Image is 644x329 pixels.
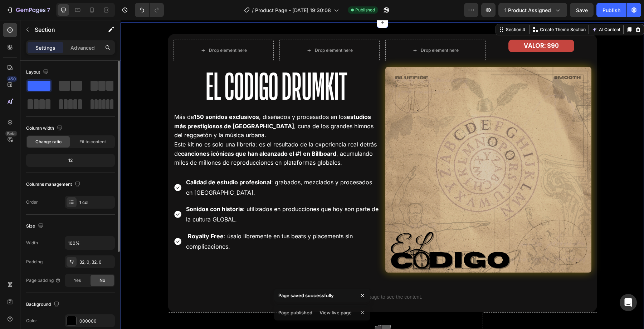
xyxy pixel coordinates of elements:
[255,6,331,14] span: Product Page - [DATE] 19:30:08
[26,259,43,265] div: Padding
[470,5,501,14] button: AI Content
[53,273,471,281] p: Publish the page to see the content.
[26,199,38,205] div: Order
[315,308,356,318] div: View live page
[26,277,61,284] div: Page padding
[79,259,113,265] div: 32, 0, 32, 0
[70,44,95,51] p: Advanced
[355,7,375,13] span: Published
[194,28,232,33] div: Drop element here
[35,44,55,51] p: Settings
[3,3,53,17] button: 7
[135,3,164,17] div: Undo/Redo
[26,180,82,189] div: Columns management
[389,20,453,31] p: VALOR: $90
[73,93,138,100] strong: 150 sonidos exclusivos
[65,159,151,166] strong: Calidad de estudio profesional
[53,41,259,92] h2: El Codigo Drumkit
[419,6,465,13] p: Create Theme Section
[65,184,258,205] p: : utilizados en producciones que hoy son parte de la cultura GLOBAL.
[65,211,258,232] p: : úsalo libremente en tus beats y placements sin complicaciones.
[26,318,37,324] div: Color
[74,277,81,284] span: Yes
[26,221,45,231] div: Size
[79,199,113,206] div: 1 col
[54,93,250,110] strong: estudios más prestigiosos de [GEOGRAPHIC_DATA]
[47,6,50,14] p: 7
[7,76,17,82] div: 450
[620,294,637,311] div: Open Intercom Messenger
[65,236,114,249] input: Auto
[35,25,93,34] p: Section
[26,300,61,309] div: Background
[60,130,216,137] strong: canciones icónicas que han alcanzado el #1 en Billboard
[300,28,338,33] div: Drop element here
[26,68,50,77] div: Layout
[28,155,113,165] div: 12
[26,240,38,246] div: Width
[265,47,471,253] img: gempages_576749552749511497-8ffb3c69-4888-4d98-aa99-0ce9334182a8.png
[99,277,105,284] span: No
[570,3,594,17] button: Save
[54,93,258,120] p: Más de , diseñados y procesados en los , cuna de los grandes himnos del reggaetón y la música urb...
[504,6,551,14] span: 1 product assigned
[79,318,113,324] div: 000000
[26,124,64,133] div: Column width
[35,139,62,145] span: Change ratio
[5,131,17,136] div: Beta
[278,292,334,299] p: Page saved successfully
[65,157,258,178] p: : grabados, mezclados y procesados en [GEOGRAPHIC_DATA].
[602,6,620,14] div: Publish
[65,185,122,193] strong: Sonidos con historia
[79,139,106,145] span: Fit to content
[278,309,312,316] p: Page published
[67,213,103,220] strong: Royalty Free
[384,6,406,13] div: Section 4
[576,7,588,13] span: Save
[54,120,258,148] p: Este kit no es solo una librería: es el resultado de la experiencia real detrás de , acumulando m...
[596,3,626,17] button: Publish
[498,3,567,17] button: 1 product assigned
[121,20,644,329] iframe: Design area
[252,6,254,14] span: /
